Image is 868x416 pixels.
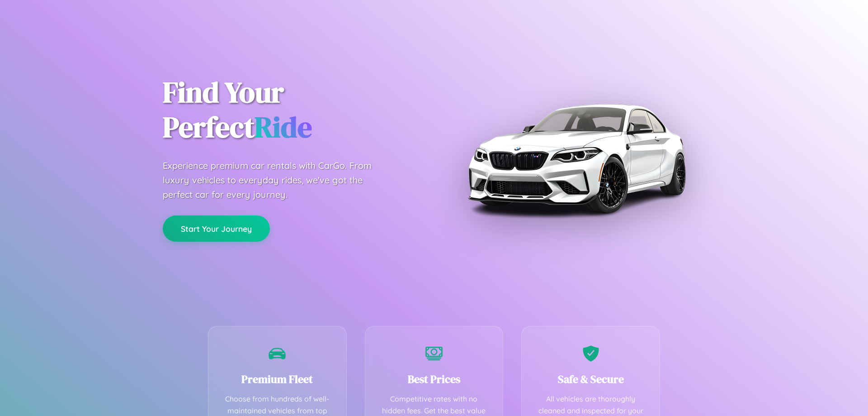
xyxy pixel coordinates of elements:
[163,215,270,242] button: Start Your Journey
[222,372,333,387] h3: Premium Fleet
[163,158,389,202] p: Experience premium car rentals with CarGo. From luxury vehicles to everyday rides, we've got the ...
[255,107,312,147] span: Ride
[535,372,646,387] h3: Safe & Secure
[163,75,420,145] h1: Find Your Perfect
[463,45,689,272] img: Premium BMW car rental vehicle
[379,372,490,387] h3: Best Prices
